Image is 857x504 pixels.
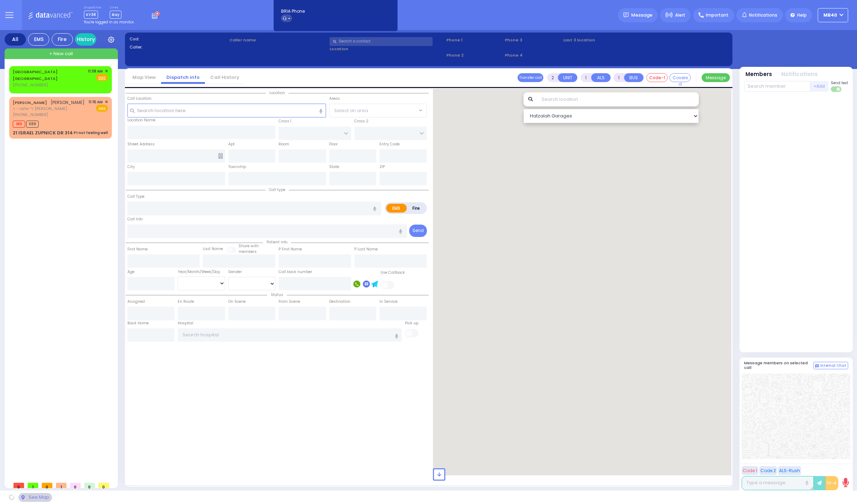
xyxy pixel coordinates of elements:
span: Status [267,292,287,297]
label: On Scene [228,299,246,305]
span: BRIA Phone [281,8,305,15]
button: BUS [624,73,644,82]
label: Street Address [127,141,155,147]
a: [PERSON_NAME] [13,100,47,105]
button: Transfer call [518,73,543,82]
span: EMS [96,105,108,112]
a: Map View [127,74,161,81]
span: ✕ [105,99,108,105]
input: Search location [537,92,699,106]
span: 11:38 AM [88,69,103,74]
span: Phone 4 [505,52,561,58]
span: Internal Chat [820,363,846,368]
a: History [75,33,96,46]
label: Gender [228,269,242,275]
div: Year/Month/Week/Day [178,269,225,275]
button: Covered [669,73,691,82]
span: 0 [42,483,52,488]
div: All [5,33,26,46]
span: Phone 3 [505,37,561,43]
input: Search hospital [178,328,402,342]
span: Phone 2 [446,52,502,58]
span: Notifications [749,12,777,18]
span: Location [266,90,288,95]
label: Location [330,46,444,52]
label: Use Callback [381,270,405,276]
label: Room [279,141,289,147]
img: Logo [28,11,75,19]
a: Dispatch info [161,74,205,81]
label: Last Name [203,246,223,252]
span: ✕ [105,68,108,74]
span: 0 [84,483,95,488]
button: UNIT [558,73,577,82]
label: Dispatcher [84,6,102,10]
span: + New call [49,50,73,57]
span: Bay [110,11,121,19]
span: [PHONE_NUMBER] [13,82,48,88]
label: P Last Name [354,247,378,252]
span: 0 [70,483,81,488]
span: Alert [675,12,685,18]
span: K88 [26,121,39,128]
span: 11:15 AM [88,99,103,105]
span: Patient info [263,239,291,245]
label: Areas [329,96,340,102]
a: Call History [205,74,245,81]
label: State [329,164,339,170]
button: ALS-Rush [778,466,801,475]
img: message.svg [623,12,629,18]
label: Location Name [127,117,155,123]
label: Call Info [127,216,143,222]
label: In Service [379,299,398,305]
label: First Name [127,247,148,252]
label: City [127,164,135,170]
span: KY38 [84,11,98,19]
label: Caller name [229,37,327,43]
label: Assigned [127,299,145,305]
span: 0 [98,483,109,488]
div: Pt not feeling well [74,130,108,135]
button: ALS [591,73,611,82]
button: Code 2 [759,466,777,475]
label: Destination [329,299,350,305]
button: Code 1 [742,466,758,475]
button: Send [409,225,427,237]
span: members [239,249,257,254]
label: Lines [110,6,121,10]
span: MB40 [823,12,837,18]
div: EMS [28,33,49,46]
span: Phone 1 [446,37,502,43]
input: Search member [744,81,810,92]
label: Entry Code [379,141,400,147]
input: Search location here [127,104,326,117]
label: From Scene [279,299,300,305]
label: P First Name [279,247,302,252]
label: Cross 2 [354,118,368,124]
button: Internal Chat [813,362,848,370]
h5: Message members on selected call [744,361,813,370]
u: EMS [98,75,106,81]
label: ZIP [379,164,385,170]
button: Message [702,73,730,82]
label: Pick up [405,320,418,326]
label: EMS [386,204,407,213]
label: Fire [406,204,426,213]
label: En Route [178,299,194,305]
button: Notifications [781,70,818,79]
span: Send text [831,80,848,86]
label: Turn off text [831,86,842,93]
span: Important [706,12,729,18]
span: ר' שלמה - ר' [PERSON_NAME] [13,106,85,112]
div: See map [18,493,52,502]
span: 1 [28,483,38,488]
button: Members [745,70,772,79]
span: 1 [56,483,67,488]
label: Apt [228,141,235,147]
label: Cad: [130,36,227,42]
label: Last 3 location [563,37,645,43]
span: Message [631,12,652,19]
div: 21 ISRAEL ZUPNICK DR 314 [13,129,73,137]
label: Age [127,269,135,275]
label: Call back number [279,269,312,275]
